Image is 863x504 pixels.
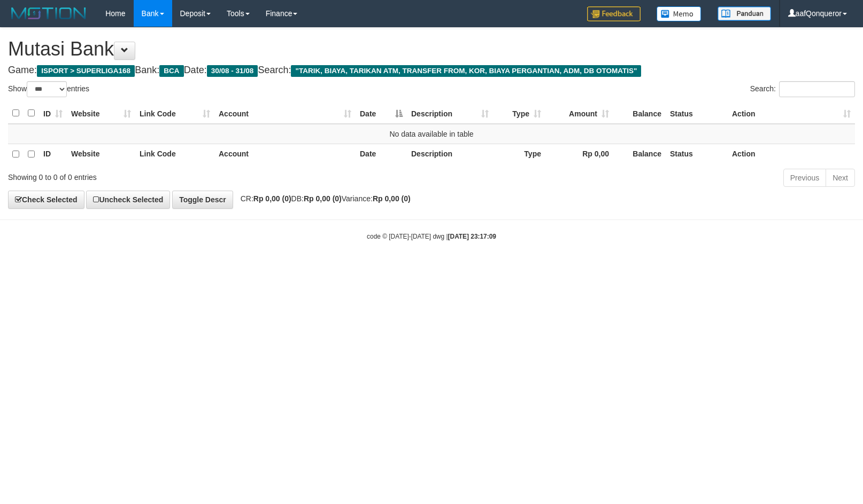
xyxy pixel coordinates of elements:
h1: Mutasi Bank [8,38,855,60]
label: Search: [750,81,855,97]
th: Action: activate to sort column ascending [728,103,855,124]
th: Description [407,144,493,164]
th: Amount: activate to sort column ascending [545,103,613,124]
img: Button%20Memo.svg [657,6,702,21]
th: ID: activate to sort column ascending [39,103,67,124]
span: "TARIK, BIAYA, TARIKAN ATM, TRANSFER FROM, KOR, BIAYA PERGANTIAN, ADM, DB OTOMATIS" [291,65,641,77]
th: Status [666,103,728,124]
a: Uncheck Selected [86,191,170,209]
th: Website [67,144,135,164]
img: panduan.png [718,6,771,21]
a: Toggle Descr [172,191,233,209]
strong: Rp 0,00 (0) [373,194,411,203]
th: Account: activate to sort column ascending [214,103,356,124]
td: No data available in table [8,124,855,144]
strong: Rp 0,00 (0) [253,194,291,203]
small: code © [DATE]-[DATE] dwg | [367,233,496,240]
th: Status [666,144,728,164]
strong: Rp 0,00 (0) [304,194,342,203]
th: Description: activate to sort column ascending [407,103,493,124]
th: Website: activate to sort column ascending [67,103,135,124]
th: Type [493,144,545,164]
span: ISPORT > SUPERLIGA168 [37,65,135,77]
img: MOTION_logo.png [8,5,89,21]
span: BCA [159,65,183,77]
h4: Game: Bank: Date: Search: [8,65,855,76]
label: Show entries [8,81,89,97]
a: Next [826,169,855,187]
th: Link Code [135,144,214,164]
span: CR: DB: Variance: [235,194,411,203]
th: Date [356,144,407,164]
strong: [DATE] 23:17:09 [448,233,496,240]
select: Showentries [27,81,67,97]
a: Previous [783,169,826,187]
th: Rp 0,00 [545,144,613,164]
th: Type: activate to sort column ascending [493,103,545,124]
th: Balance [613,103,666,124]
th: Account [214,144,356,164]
input: Search: [779,81,855,97]
th: Action [728,144,855,164]
th: Date: activate to sort column descending [356,103,407,124]
th: Balance [613,144,666,164]
span: 30/08 - 31/08 [207,65,258,77]
a: Check Selected [8,191,84,209]
div: Showing 0 to 0 of 0 entries [8,168,352,183]
th: ID [39,144,67,164]
th: Link Code: activate to sort column ascending [135,103,214,124]
img: Feedback.jpg [587,6,641,21]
